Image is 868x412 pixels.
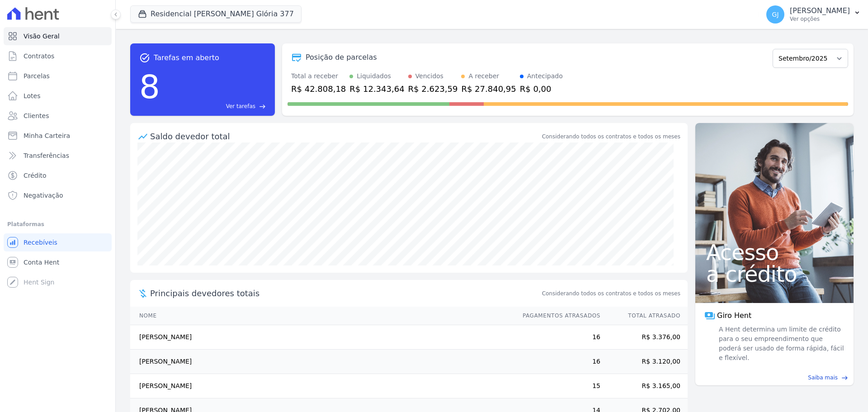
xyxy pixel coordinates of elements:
[24,32,60,41] span: Visão Geral
[4,47,112,65] a: Contratos
[601,325,688,350] td: R$ 3.376,00
[520,83,563,95] div: R$ 0,00
[164,102,266,110] a: Ver tarefas east
[706,263,843,285] span: a crédito
[226,102,255,110] span: Ver tarefas
[24,52,54,61] span: Contratos
[461,83,516,95] div: R$ 27.840,95
[130,374,514,398] td: [PERSON_NAME]
[24,151,69,160] span: Transferências
[4,87,112,105] a: Lotes
[24,191,63,200] span: Negativação
[514,307,601,325] th: Pagamentos Atrasados
[139,52,150,63] span: task_alt
[154,52,219,63] span: Tarefas em aberto
[24,238,57,247] span: Recebíveis
[601,307,688,325] th: Total Atrasado
[717,310,751,321] span: Giro Hent
[4,233,112,251] a: Recebíveis
[4,107,112,125] a: Clientes
[24,171,47,180] span: Crédito
[759,2,868,27] button: GJ [PERSON_NAME] Ver opções
[601,374,688,398] td: R$ 3.165,00
[291,83,346,95] div: R$ 42.808,18
[808,374,838,382] span: Saiba mais
[772,11,779,18] span: GJ
[527,71,563,81] div: Antecipado
[24,111,49,120] span: Clientes
[357,71,391,81] div: Liquidados
[542,133,680,141] div: Considerando todos os contratos e todos os meses
[306,52,377,63] div: Posição de parcelas
[259,103,266,110] span: east
[150,130,540,142] div: Saldo devedor total
[408,83,458,95] div: R$ 2.623,59
[130,307,514,325] th: Nome
[514,325,601,350] td: 16
[7,219,108,230] div: Plataformas
[701,374,848,382] a: Saiba mais east
[4,67,112,85] a: Parcelas
[790,15,850,23] p: Ver opções
[790,6,850,15] p: [PERSON_NAME]
[24,71,50,81] span: Parcelas
[150,287,540,299] span: Principais devedores totais
[130,5,302,23] button: Residencial [PERSON_NAME] Glória 377
[601,350,688,374] td: R$ 3.120,00
[514,350,601,374] td: 16
[24,258,59,267] span: Conta Hent
[24,91,41,100] span: Lotes
[4,186,112,204] a: Negativação
[415,71,443,81] div: Vencidos
[841,374,848,381] span: east
[130,325,514,350] td: [PERSON_NAME]
[139,63,160,110] div: 8
[4,127,112,145] a: Minha Carteira
[717,325,844,363] span: A Hent determina um limite de crédito para o seu empreendimento que poderá ser usado de forma ráp...
[542,289,680,298] span: Considerando todos os contratos e todos os meses
[4,253,112,271] a: Conta Hent
[24,131,70,140] span: Minha Carteira
[4,27,112,45] a: Visão Geral
[4,166,112,185] a: Crédito
[706,242,843,263] span: Acesso
[291,71,346,81] div: Total a receber
[514,374,601,398] td: 15
[130,350,514,374] td: [PERSON_NAME]
[4,147,112,165] a: Transferências
[349,83,404,95] div: R$ 12.343,64
[468,71,499,81] div: A receber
